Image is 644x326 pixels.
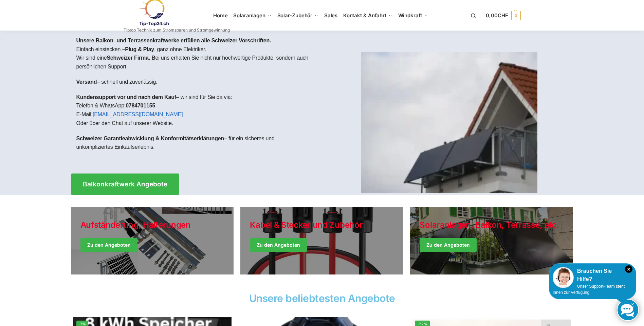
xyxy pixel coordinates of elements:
a: Solar-Zubehör [274,0,321,31]
a: 0,00CHF 0 [486,5,520,26]
span: Kontakt & Anfahrt [343,12,386,19]
strong: 0784701155 [126,103,155,108]
strong: Kundensupport vor und nach dem Kauf [76,94,176,100]
p: – für ein sicheres und unkompliziertes Einkaufserlebnis. [76,134,317,151]
span: Unser Support-Team steht Ihnen zur Verfügung [553,284,625,295]
img: Customer service [553,267,574,288]
span: Balkonkraftwerk Angebote [83,181,167,187]
span: Solar-Zubehör [277,12,313,19]
strong: Unsere Balkon- und Terrassenkraftwerke erfüllen alle Schweizer Vorschriften. [76,38,271,43]
a: Solaranlagen [231,0,274,31]
h2: Unsere beliebtesten Angebote [71,293,573,303]
span: 0,00 [486,12,508,19]
span: Solaranlagen [233,12,265,19]
span: Windkraft [398,12,422,19]
strong: Schweizer Garantieabwicklung & Konformitätserklärungen [76,136,224,141]
span: 0 [511,11,521,20]
a: Balkonkraftwerk Angebote [71,174,179,195]
i: Schließen [625,265,632,273]
strong: Plug & Play [125,46,154,52]
p: – wir sind für Sie da via: Telefon & WhatsApp: E-Mail: Oder über den Chat auf unserer Website. [76,93,317,127]
span: CHF [498,12,508,19]
a: Holiday Style [71,207,234,274]
a: Windkraft [395,0,431,31]
div: Brauchen Sie Hilfe? [553,267,632,283]
span: Sales [324,12,338,19]
a: Winter Jackets [410,207,573,274]
p: Tiptop Technik zum Stromsparen und Stromgewinnung [124,28,230,32]
div: Einfach einstecken – , ganz ohne Elektriker. [71,31,322,163]
img: Home 1 [361,52,537,193]
strong: Schweizer Firma. B [107,55,155,61]
p: – schnell und zuverlässig. [76,78,317,86]
a: Sales [321,0,340,31]
a: Kontakt & Anfahrt [340,0,395,31]
p: Wir sind eine ei uns erhalten Sie nicht nur hochwertige Produkte, sondern auch persönlichen Support. [76,54,317,71]
strong: Versand [76,79,97,85]
a: [EMAIL_ADDRESS][DOMAIN_NAME] [93,111,183,117]
a: Holiday Style [240,207,403,274]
